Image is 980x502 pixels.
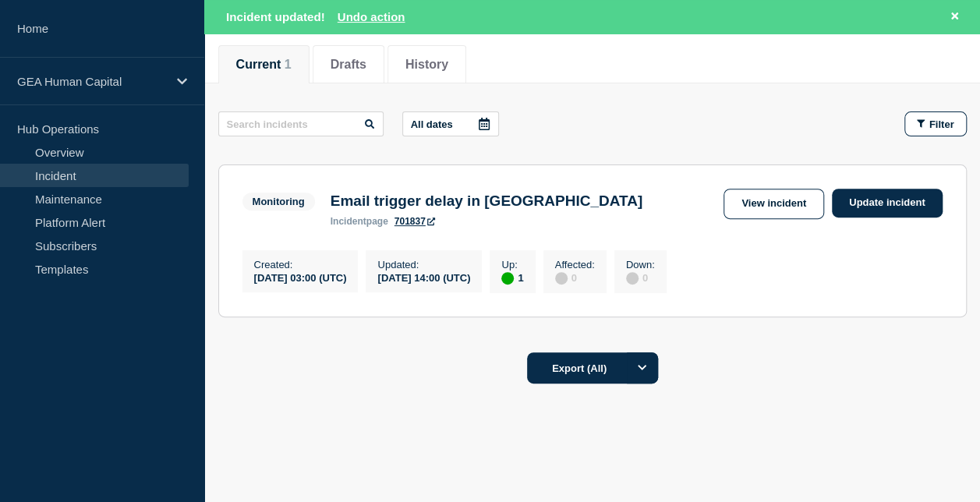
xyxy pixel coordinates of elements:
[555,272,568,285] div: disabled
[929,118,954,130] span: Filter
[331,216,366,227] span: incident
[527,352,658,384] button: Export (All)
[254,259,347,270] p: Created :
[501,259,523,270] p: Up :
[331,216,388,227] p: page
[501,270,523,285] div: 1
[555,259,595,270] p: Affected :
[405,58,448,72] button: History
[832,189,943,217] a: Update incident
[17,75,167,88] p: GEA Human Capital
[242,193,315,210] span: Monitoring
[627,352,658,384] button: Options
[626,270,655,285] div: 0
[331,193,642,210] h3: Email trigger delay in [GEOGRAPHIC_DATA]
[338,10,405,23] button: Undo action
[411,118,453,130] p: All dates
[377,259,470,270] p: Updated :
[254,270,347,284] div: [DATE] 03:00 (UTC)
[394,216,435,227] a: 701837
[331,58,366,72] button: Drafts
[236,58,292,72] button: Current 1
[904,111,967,136] button: Filter
[218,111,384,136] input: Search incidents
[285,58,292,71] span: 1
[226,10,325,23] span: Incident updated!
[402,111,499,136] button: All dates
[626,272,639,285] div: disabled
[555,270,595,285] div: 0
[626,259,655,270] p: Down :
[501,272,514,285] div: up
[377,270,470,284] div: [DATE] 14:00 (UTC)
[724,189,824,219] a: View incident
